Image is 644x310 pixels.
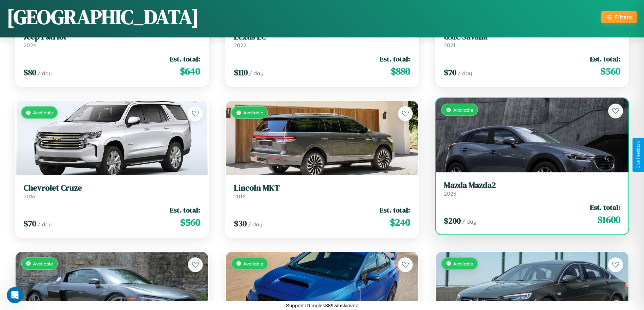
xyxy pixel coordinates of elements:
span: $ 640 [180,64,200,78]
span: Est. total: [590,54,620,64]
a: Chevrolet Cruze2016 [24,183,200,200]
span: $ 1600 [597,213,620,226]
span: Est. total: [170,54,200,64]
span: $ 70 [24,218,36,229]
h3: Lincoln MKT [234,183,410,193]
span: Est. total: [170,205,200,215]
p: Support ID: mgles889wlnskiovez [286,301,358,310]
h3: Mazda Mazda2 [444,180,620,190]
span: Est. total: [380,54,410,64]
iframe: Intercom live chat [7,287,23,303]
h3: Chevrolet Cruze [24,183,200,193]
a: Lexus LC2022 [234,32,410,49]
span: $ 560 [600,64,620,78]
span: / day [38,221,52,228]
span: Available [453,107,473,113]
span: $ 240 [390,216,410,229]
span: Available [33,261,53,266]
span: 2024 [24,42,36,49]
span: $ 30 [234,218,247,229]
span: $ 80 [24,67,36,78]
span: Available [243,261,263,266]
span: Available [243,110,263,115]
span: / day [249,70,263,77]
span: 2023 [444,190,456,197]
a: Jeep Patriot2024 [24,32,200,49]
span: $ 880 [391,64,410,78]
span: $ 70 [444,67,456,78]
h1: [GEOGRAPHIC_DATA] [7,3,199,31]
div: Filters [615,13,632,21]
span: / day [248,221,262,228]
span: 2016 [234,193,245,200]
span: Available [453,261,473,266]
span: $ 560 [180,216,200,229]
a: GMC Savana2021 [444,32,620,49]
div: Give Feedback [636,141,641,169]
span: 2022 [234,42,246,49]
span: Available [33,110,53,115]
a: Mazda Mazda22023 [444,180,620,197]
button: Filters [601,11,637,23]
a: Lincoln MKT2016 [234,183,410,200]
span: / day [462,218,476,225]
span: $ 110 [234,67,248,78]
span: 2016 [24,193,35,200]
span: 2021 [444,42,455,49]
span: Est. total: [590,202,620,212]
span: $ 200 [444,215,461,226]
span: / day [38,70,52,77]
span: / day [458,70,472,77]
span: Est. total: [380,205,410,215]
